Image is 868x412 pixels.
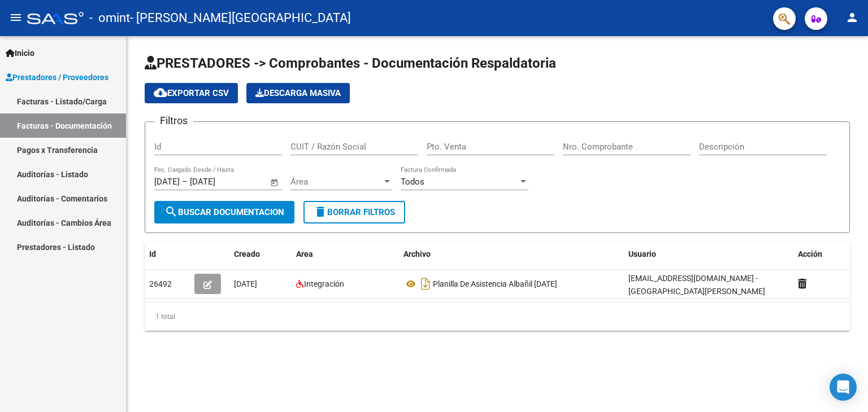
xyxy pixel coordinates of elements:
[154,88,229,98] span: Exportar CSV
[154,86,167,99] mat-icon: cloud_download
[296,249,313,258] span: Area
[246,83,350,103] app-download-masive: Descarga masiva de comprobantes (adjuntos)
[164,205,178,218] mat-icon: search
[290,177,382,187] span: Área
[145,242,190,266] datatable-header-cell: Id
[624,242,793,266] datatable-header-cell: Usuario
[164,207,284,217] span: Buscar Documentacion
[154,201,294,223] button: Buscar Documentacion
[399,242,624,266] datatable-header-cell: Archivo
[234,249,260,258] span: Creado
[130,6,351,30] span: - [PERSON_NAME][GEOGRAPHIC_DATA]
[304,279,344,288] span: Integración
[433,279,557,288] span: Planilla De Asistencia Albañil [DATE]
[234,279,257,288] span: [DATE]
[793,242,850,266] datatable-header-cell: Acción
[6,47,34,59] span: Inicio
[628,249,656,258] span: Usuario
[303,201,405,223] button: Borrar Filtros
[314,207,395,217] span: Borrar Filtros
[268,176,281,189] button: Open calendar
[229,242,292,266] datatable-header-cell: Creado
[292,242,399,266] datatable-header-cell: Area
[418,275,433,293] i: Descargar documento
[190,177,245,187] input: Fecha fin
[314,205,327,218] mat-icon: delete
[830,374,857,401] div: Open Intercom Messenger
[154,177,180,187] input: Fecha inicio
[182,177,188,187] span: –
[6,71,108,84] span: Prestadores / Proveedores
[145,55,556,71] span: PRESTADORES -> Comprobantes - Documentación Respaldatoria
[401,177,424,187] span: Todos
[145,83,238,103] button: Exportar CSV
[403,249,431,258] span: Archivo
[149,279,172,288] span: 26492
[628,274,765,296] span: [EMAIL_ADDRESS][DOMAIN_NAME] - [GEOGRAPHIC_DATA][PERSON_NAME]
[9,11,23,24] mat-icon: menu
[149,249,156,258] span: Id
[845,11,859,24] mat-icon: person
[246,83,350,103] button: Descarga Masiva
[255,88,341,98] span: Descarga Masiva
[145,303,850,331] div: 1 total
[89,6,130,30] span: - omint
[154,113,193,129] h3: Filtros
[798,249,822,258] span: Acción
